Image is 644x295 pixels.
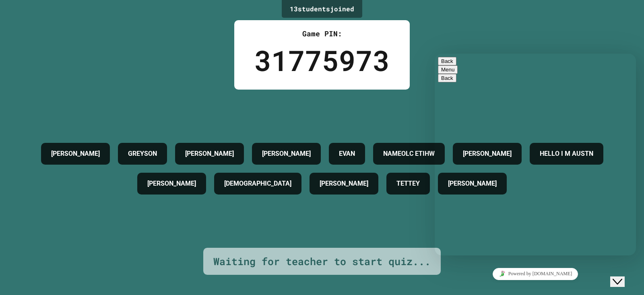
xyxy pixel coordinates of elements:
h4: [PERSON_NAME] [262,149,311,159]
div: 31775973 [254,39,390,82]
h4: NAMEOLC ETIHW [383,149,435,159]
h4: [PERSON_NAME] [147,179,196,188]
iframe: chat widget [435,54,636,255]
h4: [DEMOGRAPHIC_DATA] [224,179,291,188]
h4: EVAN [339,149,355,159]
h4: [PERSON_NAME] [185,149,234,159]
h4: GREYSON [128,149,157,159]
iframe: chat widget [610,263,636,287]
div: Game PIN: [254,28,390,39]
h4: [PERSON_NAME] [320,179,368,188]
div: Waiting for teacher to start quiz... [213,254,431,269]
iframe: chat widget [435,265,636,283]
h4: TETTEY [396,179,420,188]
h4: [PERSON_NAME] [51,149,100,159]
